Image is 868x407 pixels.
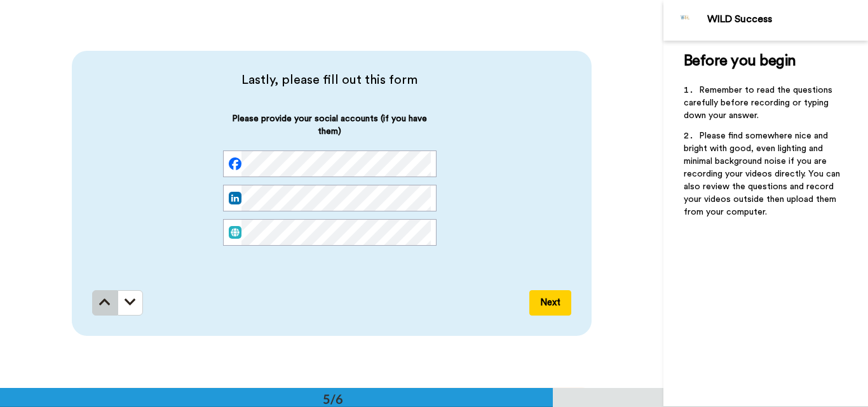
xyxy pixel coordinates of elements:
span: Please find somewhere nice and bright with good, even lighting and minimal background noise if yo... [684,131,843,217]
button: Next [529,290,571,316]
img: linked-in.png [229,192,241,204]
div: WILD Success [707,13,867,25]
span: Before you begin [684,53,796,69]
img: facebook.svg [229,157,241,170]
img: web.svg [229,226,241,239]
img: Profile Image [670,5,701,36]
span: Remember to read the questions carefully before recording or typing down your answer. [684,86,835,120]
span: Please provide your social accounts (if you have them) [223,112,437,150]
span: Lastly, please fill out this form [92,71,567,89]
